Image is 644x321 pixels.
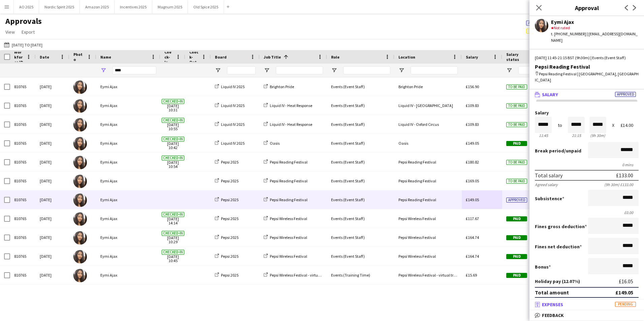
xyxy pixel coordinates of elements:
a: Oasis [264,141,280,146]
span: Checked-in [162,212,184,217]
button: Open Filter Menu [331,67,337,73]
div: 0 mins [535,162,639,167]
button: Open Filter Menu [215,67,221,73]
a: Liquid IV - Heat Response [264,103,312,108]
div: Events (Event Staff) [327,77,394,96]
span: Job Title [264,55,281,60]
span: Checked-in [162,250,184,255]
img: Eymi Ajax [73,80,87,94]
label: /unpaid [535,148,581,154]
div: 810765 [10,247,36,265]
img: Eymi Ajax [73,99,87,113]
div: [DATE] [36,96,69,115]
mat-expansion-panel-header: Feedback [529,310,644,320]
span: Pepsi Reading Festival [270,197,308,202]
span: £180.82 [466,159,479,165]
span: [DATE] 10:55 [164,115,181,134]
button: Incentives 2025 [115,0,152,13]
span: Salary status [506,52,530,62]
span: Name [100,55,111,60]
div: 810765 [10,115,36,134]
img: Eymi Ajax [73,118,87,132]
div: Events (Event Staff) [327,96,394,115]
div: 9h 30m [589,133,606,138]
span: £149.05 [466,197,479,202]
span: Role [331,55,340,60]
span: Board [215,55,227,60]
div: [DATE] [36,266,69,284]
div: Eymi Ajax [96,209,160,228]
span: Salary [542,92,558,98]
span: Photo [73,52,84,62]
span: Checked-in [162,99,184,104]
img: Eymi Ajax [73,175,87,188]
span: [DATE] 10:29 [164,228,181,247]
a: Pepsi 2025 [215,273,238,278]
span: Check-Out [189,49,199,65]
span: Check-In [164,49,173,65]
span: Brighton Pride [270,84,294,89]
a: Liquid IV 2025 [215,141,245,146]
h3: Approval [529,3,644,12]
span: £117.67 [466,216,479,221]
div: Events (Event Staff) [327,134,394,152]
a: Pepsi 2025 [215,178,238,183]
span: Pepsi 2025 [221,273,238,278]
img: Eymi Ajax [73,269,87,282]
span: Oasis [270,141,280,146]
span: Checked-in [162,155,184,160]
span: Pepsi Reading Festival [270,178,308,183]
a: Pepsi 2025 [215,216,238,221]
div: Pepsi Wireless Festival [394,247,462,265]
div: Eymi Ajax [96,77,160,96]
span: [DATE] 10:42 [164,134,181,152]
a: Liquid IV - Heat Response [264,122,312,127]
div: £16.05 [619,278,639,284]
span: £149.05 [466,141,479,146]
span: [DATE] 14:14 [164,209,181,228]
div: Events (Event Staff) [327,172,394,190]
div: Events (Event Staff) [327,209,394,228]
span: Liquid IV - Heat Response [270,103,312,108]
a: Pepsi 2025 [215,197,238,202]
img: Eymi Ajax [73,250,87,263]
div: Oasis [394,134,462,152]
div: [DATE] [36,190,69,209]
a: Brighton Pride [264,84,294,89]
span: Pepsi Wireless Festival [270,216,307,221]
span: Pepsi Reading Festival [270,159,308,165]
div: Eymi Ajax [96,134,160,152]
a: Pepsi 2025 [215,235,238,240]
span: Paid [506,141,527,146]
button: Open Filter Menu [398,67,405,73]
div: [DATE] [36,115,69,134]
span: Paid [506,216,527,221]
span: Feedback [542,312,564,318]
span: Pepsi 2025 [221,254,238,259]
div: Pepsi Reading Festival [394,190,462,209]
a: Liquid IV 2025 [215,84,245,89]
span: Liquid IV 2025 [221,84,245,89]
div: Pepsi Wireless Festival [394,228,462,247]
span: Salary [466,55,478,60]
a: Pepsi Wireless Festival - virtual training [264,273,336,278]
div: Pepsi Reading Festival [394,153,462,171]
input: Role Filter Input [343,66,390,74]
span: Pepsi 2025 [221,178,238,183]
span: To be paid [506,160,527,165]
span: Liquid IV - Heat Response [270,122,312,127]
input: Location Filter Input [411,66,458,74]
span: £109.83 [466,103,479,108]
div: [DATE] [36,209,69,228]
span: Checked-in [162,231,184,236]
a: Liquid IV 2025 [215,122,245,127]
img: Eymi Ajax [73,193,87,207]
div: 810765 [10,190,36,209]
span: 14 of 2461 [526,20,573,26]
span: To be paid [506,179,527,184]
div: £0.00 [535,210,639,215]
span: Paid [506,273,527,278]
div: Events (Event Staff) [327,190,394,209]
div: £149.05 [615,289,633,296]
span: Checked-in [162,137,184,142]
